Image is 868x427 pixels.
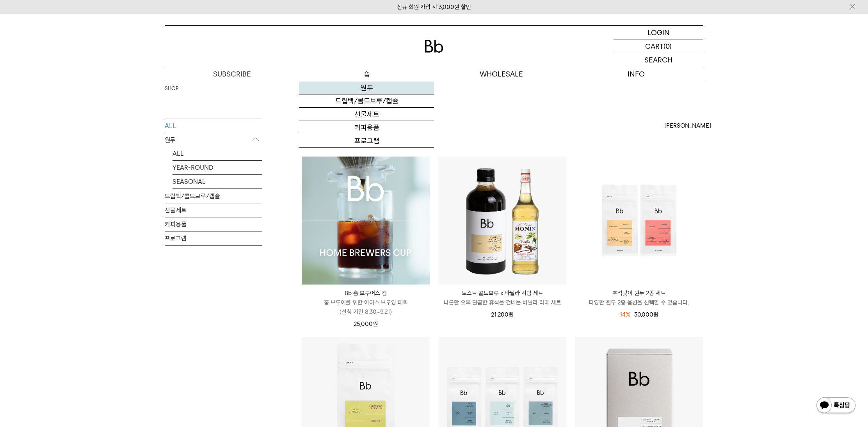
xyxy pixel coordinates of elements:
p: 나른한 오후 달콤한 휴식을 건네는 바닐라 라떼 세트 [438,298,566,307]
img: 로고 [425,40,443,53]
p: (0) [663,39,672,53]
a: 드립백/콜드브루/캡슐 [165,189,262,203]
span: 원 [653,311,658,318]
a: 토스트 콜드브루 x 바닐라 시럽 세트 나른한 오후 달콤한 휴식을 건네는 바닐라 라떼 세트 [438,288,566,307]
img: Bb 홈 브루어스 컵 [302,157,430,285]
a: 프로그램 [299,134,434,148]
span: 21,200 [491,311,514,318]
a: SHOP [165,85,178,93]
img: 토스트 콜드브루 x 바닐라 시럽 세트 [438,157,566,285]
a: SUBSCRIBE [165,67,299,81]
span: 원 [509,311,514,318]
p: 추석맞이 원두 2종 세트 [575,288,703,298]
p: INFO [569,67,703,81]
a: SEASONAL [173,175,262,189]
a: 선물세트 [165,203,262,217]
a: YEAR-ROUND [173,161,262,174]
p: SEARCH [644,53,672,67]
span: 원 [373,320,378,327]
a: 숍 [299,67,434,81]
p: 다양한 원두 2종 옵션을 선택할 수 있습니다. [575,298,703,307]
p: Bb 홈 브루어스 컵 [302,288,430,298]
a: Bb 홈 브루어스 컵 홈 브루어를 위한 아이스 브루잉 대회(신청 기간 8.30~9.21) [302,288,430,317]
span: [PERSON_NAME] [664,121,711,130]
p: 홈 브루어를 위한 아이스 브루잉 대회 (신청 기간 8.30~9.21) [302,298,430,317]
p: WHOLESALE [434,67,569,81]
p: 원두 [165,133,262,147]
a: CART (0) [614,39,703,53]
img: 카카오톡 채널 1:1 채팅 버튼 [816,397,856,415]
a: 프로그램 [165,231,262,245]
a: 원두 [299,81,434,94]
a: 추석맞이 원두 2종 세트 다양한 원두 2종 옵션을 선택할 수 있습니다. [575,288,703,307]
p: CART [645,39,663,53]
div: 14% [620,310,630,319]
a: LOGIN [614,26,703,39]
a: 드립백/콜드브루/캡슐 [299,94,434,108]
a: 신규 회원 가입 시 3,000원 할인 [397,4,471,11]
a: ALL [173,147,262,160]
a: ALL [165,119,262,133]
span: 30,000 [634,311,658,318]
a: 선물세트 [299,108,434,121]
p: 토스트 콜드브루 x 바닐라 시럽 세트 [438,288,566,298]
p: LOGIN [647,26,670,39]
a: 커피용품 [299,121,434,134]
a: 커피용품 [165,217,262,231]
span: 25,000 [354,320,378,327]
img: 추석맞이 원두 2종 세트 [575,157,703,285]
